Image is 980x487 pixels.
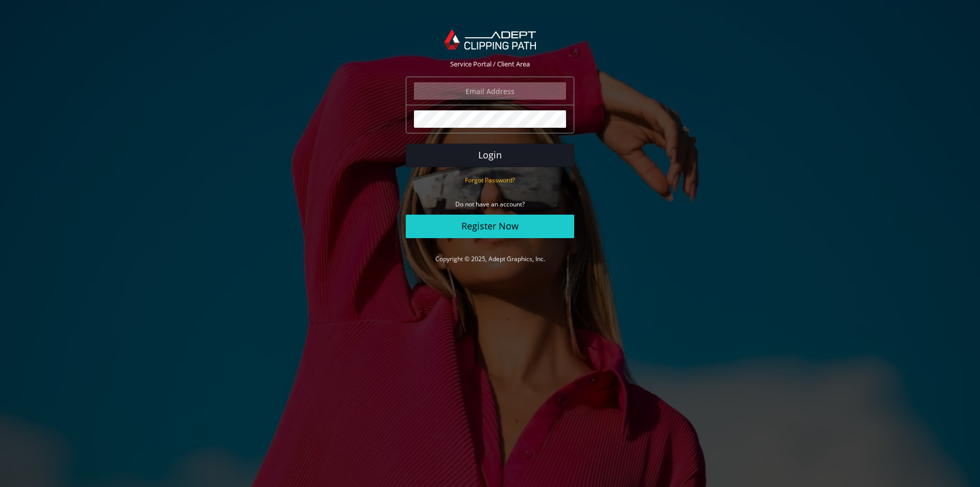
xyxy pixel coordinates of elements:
a: Copyright © 2025, Adept Graphics, Inc. [435,254,545,263]
small: Forgot Password? [465,176,515,184]
span: Service Portal / Client Area [450,59,530,68]
input: Email Address [414,82,566,100]
small: Do not have an account? [455,200,525,208]
img: Adept Graphics [444,29,535,50]
button: Login [406,144,574,167]
a: Forgot Password? [465,175,515,184]
a: Register Now [406,215,574,238]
